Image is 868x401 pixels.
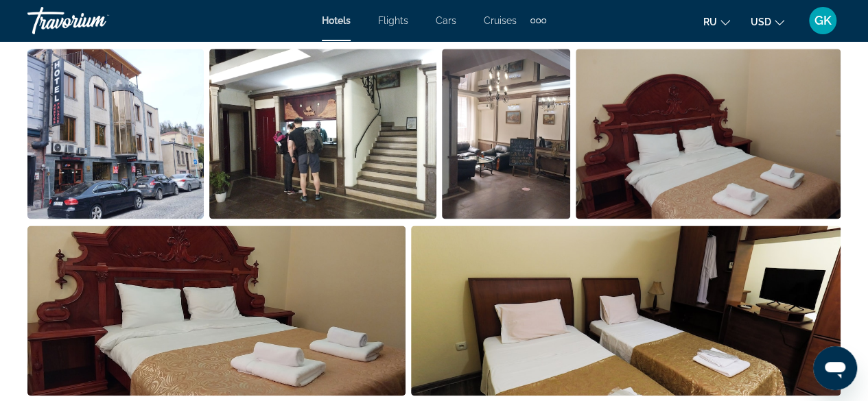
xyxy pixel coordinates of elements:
[751,16,771,27] span: USD
[703,12,730,32] button: Change language
[530,10,546,32] button: Extra navigation items
[27,3,165,38] a: Travorium
[411,225,841,396] button: Open full-screen image slider
[703,16,717,27] span: ru
[814,14,832,27] span: GK
[751,12,784,32] button: Change currency
[322,15,351,26] a: Hotels
[436,15,456,26] a: Cars
[209,48,437,219] button: Open full-screen image slider
[27,225,406,396] button: Open full-screen image slider
[442,48,570,219] button: Open full-screen image slider
[27,48,204,219] button: Open full-screen image slider
[805,6,841,35] button: User Menu
[813,346,857,390] iframe: Кнопка запуска окна обмена сообщениями
[576,48,841,219] button: Open full-screen image slider
[484,15,517,26] a: Cruises
[378,15,408,26] a: Flights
